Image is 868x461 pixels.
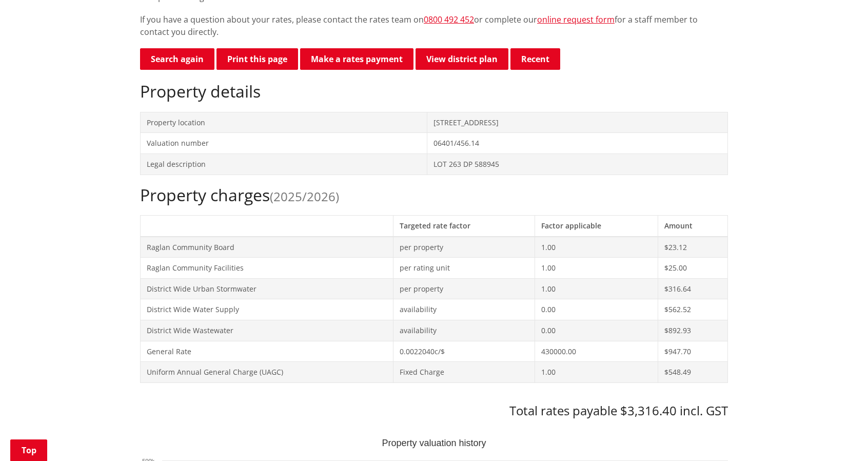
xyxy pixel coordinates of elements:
td: per property [393,278,535,299]
h2: Property details [140,82,728,101]
td: per property [393,237,535,258]
a: 0800 492 452 [424,14,474,25]
td: availability [393,299,535,320]
td: Fixed Charge [393,362,535,383]
a: Top [10,439,47,461]
button: Recent [510,48,560,70]
td: District Wide Urban Stormwater [141,278,393,299]
td: LOT 263 DP 588945 [427,153,728,175]
a: online request form [537,14,615,25]
button: Print this page [216,48,298,70]
a: Search again [140,48,214,70]
td: 1.00 [535,278,658,299]
td: 0.00 [535,320,658,341]
td: Uniform Annual General Charge (UAGC) [141,362,393,383]
h2: Property charges [140,185,728,205]
td: $892.93 [658,320,728,341]
td: 430000.00 [535,341,658,362]
td: [STREET_ADDRESS] [427,112,728,133]
text: Property valuation history [382,438,486,448]
td: $316.64 [658,278,728,299]
td: $562.52 [658,299,728,320]
td: Valuation number [141,133,427,154]
td: 0.00 [535,299,658,320]
td: availability [393,320,535,341]
td: District Wide Water Supply [141,299,393,320]
td: General Rate [141,341,393,362]
td: 1.00 [535,237,658,258]
p: If you have a question about your rates, please contact the rates team on or complete our for a s... [140,13,728,38]
td: District Wide Wastewater [141,320,393,341]
td: $947.70 [658,341,728,362]
iframe: Messenger Launcher [821,418,858,455]
h3: Total rates payable $3,316.40 incl. GST [140,404,728,418]
a: View district plan [416,48,508,70]
a: Make a rates payment [300,48,413,70]
td: 0.0022040c/$ [393,341,535,362]
td: 1.00 [535,258,658,279]
th: Factor applicable [535,215,658,236]
td: $23.12 [658,237,728,258]
td: Raglan Community Facilities [141,258,393,279]
td: per rating unit [393,258,535,279]
td: Raglan Community Board [141,237,393,258]
td: $25.00 [658,258,728,279]
th: Targeted rate factor [393,215,535,236]
td: $548.49 [658,362,728,383]
td: Legal description [141,153,427,175]
span: (2025/2026) [270,188,339,205]
td: Property location [141,112,427,133]
td: 1.00 [535,362,658,383]
th: Amount [658,215,728,236]
td: 06401/456.14 [427,133,728,154]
